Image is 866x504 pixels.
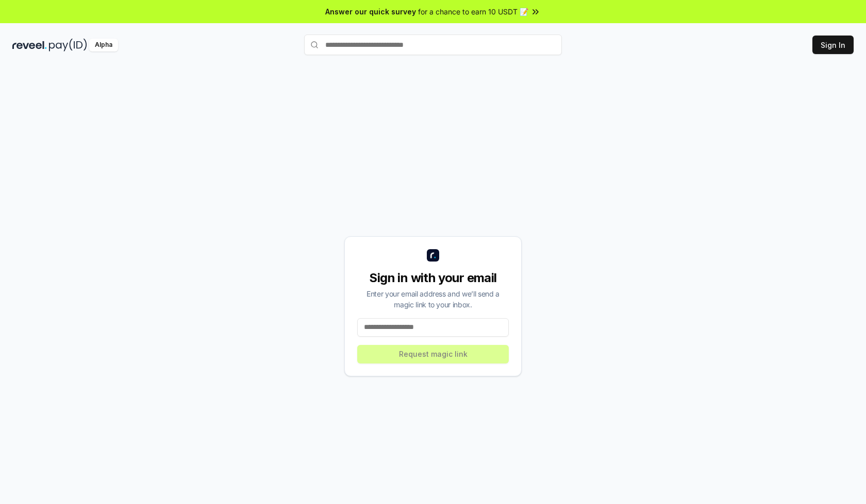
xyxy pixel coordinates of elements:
[357,270,509,286] div: Sign in with your email
[325,6,416,17] span: Answer our quick survey
[12,39,47,51] img: reveel_dark
[89,39,118,51] div: Alpha
[427,249,439,262] img: logo_small
[357,288,509,310] div: Enter your email address and we’ll send a magic link to your inbox.
[418,6,528,17] span: for a chance to earn 10 USDT 📝
[812,36,854,54] button: Sign In
[49,39,87,51] img: pay_id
